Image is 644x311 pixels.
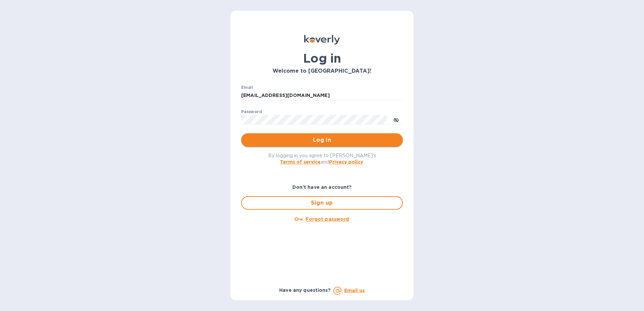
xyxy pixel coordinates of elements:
[304,35,340,44] img: Koverly
[280,159,321,165] a: Terms of service
[268,153,376,165] span: By logging in you agree to [PERSON_NAME]'s and .
[241,110,262,114] label: Password
[241,133,403,147] button: Log in
[247,199,397,207] span: Sign up
[389,113,403,126] button: toggle password visibility
[241,68,403,74] h3: Welcome to [GEOGRAPHIC_DATA]!
[241,91,403,101] input: Enter email address
[329,159,363,165] a: Privacy policy
[241,51,403,65] h1: Log in
[247,136,397,144] span: Log in
[292,184,352,190] b: Don't have an account?
[241,85,253,90] label: Email
[279,287,331,293] b: Have any questions?
[344,288,365,293] a: Email us
[305,216,349,222] u: Forgot password
[241,196,403,210] button: Sign up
